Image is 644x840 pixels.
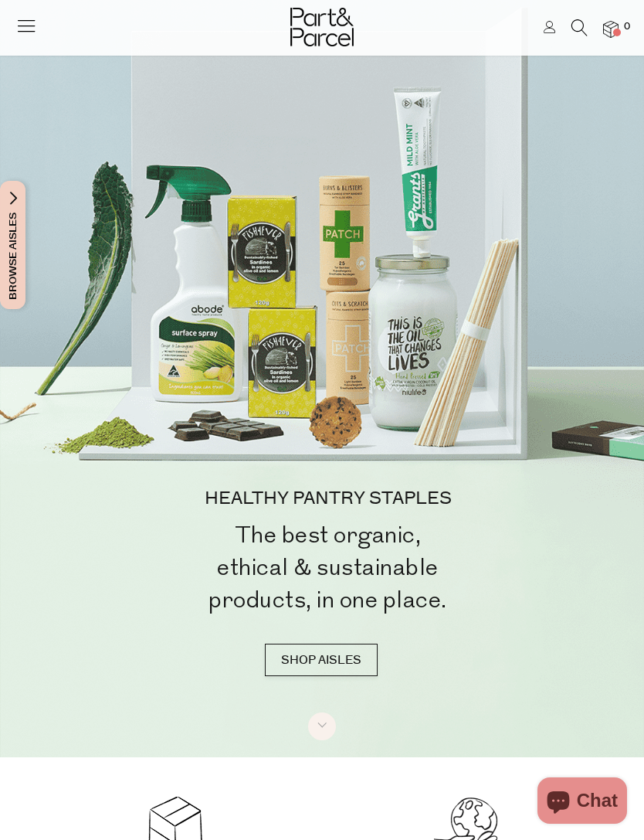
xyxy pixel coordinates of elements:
p: HEALTHY PANTRY STAPLES [35,459,621,508]
a: SHOP AISLES [265,644,378,676]
a: 0 [603,21,619,37]
span: 0 [620,20,634,34]
img: Part&Parcel [290,8,354,46]
inbox-online-store-chat: Shopify online store chat [533,777,632,828]
h2: The best organic, ethical & sustainable products, in one place. [35,519,621,617]
span: Browse Aisles [5,181,22,309]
